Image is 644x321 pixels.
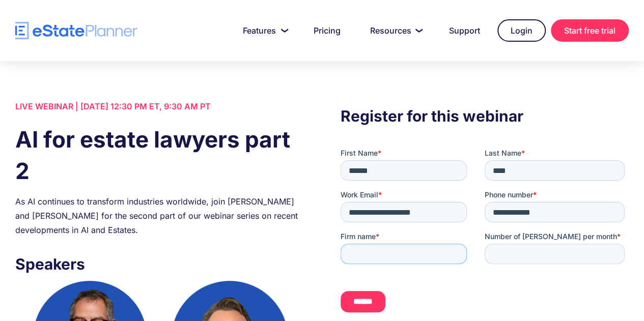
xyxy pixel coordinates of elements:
a: Pricing [301,20,353,41]
a: home [15,22,137,40]
div: LIVE WEBINAR | [DATE] 12:30 PM ET, 9:30 AM PT [15,99,303,113]
h3: Register for this webinar [341,104,629,128]
a: Login [497,19,546,42]
iframe: Form 0 [341,148,629,320]
a: Features [231,20,296,41]
div: As AI continues to transform industries worldwide, join [PERSON_NAME] and [PERSON_NAME] for the s... [15,194,303,237]
a: Resources [358,20,432,41]
a: Start free trial [551,19,629,42]
h1: AI for estate lawyers part 2 [15,124,303,187]
h3: Speakers [15,252,303,276]
a: Support [437,20,492,41]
